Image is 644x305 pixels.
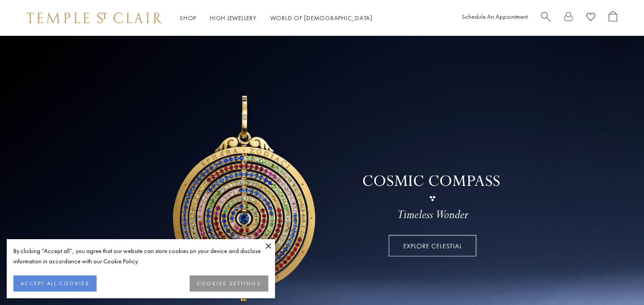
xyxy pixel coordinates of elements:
a: Schedule An Appointment [462,13,528,21]
a: World of [DEMOGRAPHIC_DATA]World of [DEMOGRAPHIC_DATA] [270,14,373,22]
a: View Wishlist [586,11,595,25]
a: Open Shopping Bag [609,11,617,25]
a: Search [541,11,551,25]
a: ShopShop [180,14,196,22]
img: Temple St. Clair [27,13,162,23]
button: COOKIES SETTINGS [190,275,268,292]
a: High JewelleryHigh Jewellery [210,14,257,22]
button: ACCEPT ALL COOKIES [13,275,97,292]
div: By clicking “Accept all”, you agree that our website can store cookies on your device and disclos... [13,246,268,266]
nav: Main navigation [180,13,373,24]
